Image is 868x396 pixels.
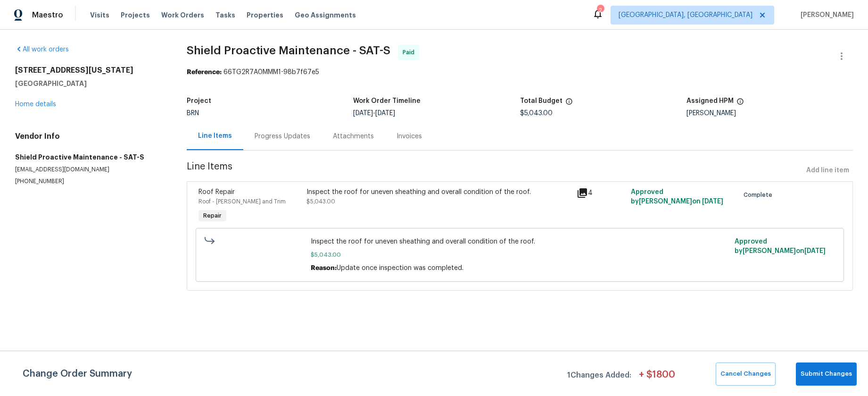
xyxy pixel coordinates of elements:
span: Paid [403,48,418,57]
p: [EMAIL_ADDRESS][DOMAIN_NAME] [15,166,164,174]
span: $5,043.00 [520,110,553,117]
span: [DATE] [804,248,826,254]
b: Reference: [187,69,222,76]
span: [PERSON_NAME] [797,10,854,20]
h5: Project [187,98,211,104]
span: Shield Proactive Maintenance - SAT-S [187,45,390,56]
h5: Total Budget [520,98,562,104]
div: Progress Updates [255,132,310,141]
a: Home details [15,101,56,108]
span: BRN [187,110,199,117]
span: Tasks [215,12,235,18]
h5: Work Order Timeline [353,98,421,104]
p: [PHONE_NUMBER] [15,177,164,185]
span: Complete [744,190,776,200]
div: 66TG2R7A0MMM1-98b7f67e5 [187,67,853,77]
h5: [GEOGRAPHIC_DATA] [15,79,164,88]
span: The total cost of line items that have been proposed by Opendoor. This sum includes line items th... [565,98,573,110]
span: Repair [199,211,225,220]
span: Visits [90,10,109,20]
h2: [STREET_ADDRESS][US_STATE] [15,66,164,75]
span: Line Items [187,162,802,179]
div: Attachments [333,132,374,141]
div: Invoices [397,132,422,141]
span: [DATE] [353,110,373,117]
span: Properties [247,10,283,20]
span: Update once inspection was completed. [337,265,463,271]
span: [GEOGRAPHIC_DATA], [GEOGRAPHIC_DATA] [619,10,752,20]
span: - [353,110,395,117]
div: Line Items [198,131,232,141]
span: $5,043.00 [306,199,335,204]
span: [DATE] [702,198,723,205]
div: [PERSON_NAME] [686,110,853,117]
span: Projects [121,10,150,20]
span: Inspect the roof for uneven sheathing and overall condition of the roof. [311,237,729,246]
span: Roof Repair [198,189,235,195]
div: 2 [597,6,603,15]
span: Approved by [PERSON_NAME] on [631,189,723,205]
h5: Shield Proactive Maintenance - SAT-S [15,152,164,162]
span: $5,043.00 [311,250,729,260]
span: [DATE] [375,110,395,117]
div: Inspect the roof for uneven sheathing and overall condition of the roof. [306,187,571,197]
span: The hpm assigned to this work order. [736,98,744,110]
a: All work orders [15,46,69,53]
span: Approved by [PERSON_NAME] on [735,238,826,254]
span: Geo Assignments [295,10,356,20]
span: Work Orders [161,10,204,20]
span: Maestro [32,10,63,20]
h5: Assigned HPM [686,98,734,104]
span: Roof - [PERSON_NAME] and Trim [198,199,286,204]
h4: Vendor Info [15,132,164,141]
div: 4 [577,187,625,199]
span: Reason: [311,265,337,271]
